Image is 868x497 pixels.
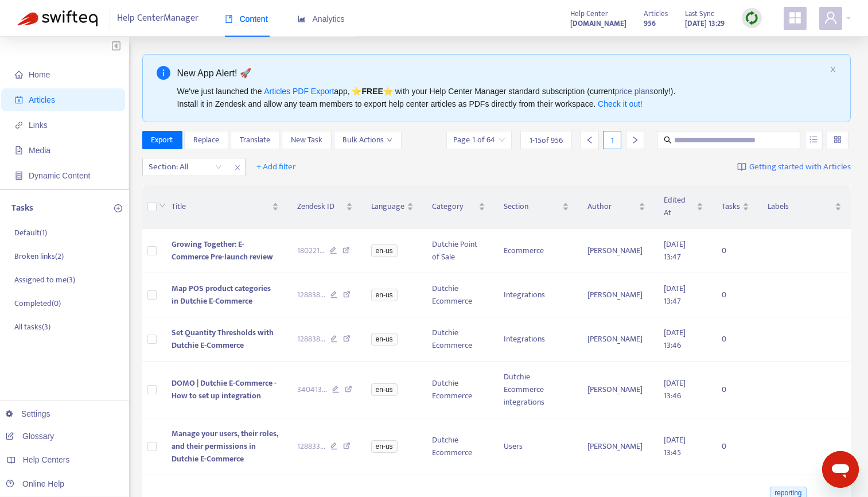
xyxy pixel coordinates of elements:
[713,185,758,229] th: Tasks
[371,244,398,257] span: en-us
[371,289,398,301] span: en-us
[343,134,392,146] span: Bulk Actions
[15,146,23,154] span: file-image
[737,158,851,176] a: Getting started with Articles
[225,15,233,23] span: book
[15,172,23,180] span: container
[264,87,334,96] a: Articles PDF Export
[809,135,818,143] span: unordered-list
[664,238,686,263] span: [DATE] 13:47
[587,200,636,213] span: Author
[17,10,98,26] img: Swifteq
[578,229,655,273] td: [PERSON_NAME]
[23,455,70,464] span: Help Centers
[177,85,826,110] div: We've just launched the app, ⭐ ⭐️ with your Help Center Manager standard subscription (current on...
[29,70,50,79] span: Home
[387,137,392,143] span: down
[530,134,563,146] span: 1 - 15 of 956
[722,200,740,213] span: Tasks
[504,200,560,213] span: Section
[172,282,271,308] span: Map POS product categories in Dutchie E-Commerce
[586,136,594,144] span: left
[334,131,402,149] button: Bulk Actionsdown
[495,362,579,418] td: Dutchie Ecommerce integrations
[29,171,90,180] span: Dynamic Content
[142,131,182,149] button: Export
[570,17,626,30] a: [DOMAIN_NAME]
[758,185,851,229] th: Labels
[603,131,621,149] div: 1
[298,14,345,24] span: Analytics
[282,131,332,149] button: New Task
[14,321,50,333] p: All tasks ( 3 )
[664,136,672,144] span: search
[172,427,278,465] span: Manage your users, their roles, and their permissions in Dutchie E-Commerce
[578,273,655,317] td: [PERSON_NAME]
[157,66,170,80] span: info-circle
[248,158,305,176] button: + Add filter
[29,95,55,104] span: Articles
[14,274,75,286] p: Assigned to me ( 3 )
[495,273,579,317] td: Integrations
[805,131,823,149] button: unordered-list
[713,273,758,317] td: 0
[578,317,655,362] td: [PERSON_NAME]
[578,362,655,418] td: [PERSON_NAME]
[830,66,836,73] button: close
[713,362,758,418] td: 0
[495,229,579,273] td: Ecommerce
[685,17,725,30] strong: [DATE] 13:29
[432,200,476,213] span: Category
[745,11,759,25] img: sync.dc5367851b00ba804db3.png
[114,204,122,212] span: plus-circle
[423,229,495,273] td: Dutchie Point of Sale
[495,185,579,229] th: Section
[371,200,404,213] span: Language
[749,161,851,174] span: Getting started with Articles
[713,418,758,475] td: 0
[713,229,758,273] td: 0
[578,418,655,475] td: [PERSON_NAME]
[615,87,654,96] a: price plans
[151,134,173,146] span: Export
[297,200,344,213] span: Zendesk ID
[257,160,297,174] span: + Add filter
[6,432,54,441] a: Glossary
[288,185,362,229] th: Zendesk ID
[297,244,325,257] span: 180221 ...
[6,409,50,418] a: Settings
[664,433,686,459] span: [DATE] 13:45
[298,15,306,23] span: area-chart
[685,7,714,20] span: Last Sync
[291,134,322,146] span: New Task
[824,11,838,25] span: user
[713,317,758,362] td: 0
[184,131,228,149] button: Replace
[495,418,579,475] td: Users
[423,418,495,475] td: Dutchie Ecommerce
[15,96,23,104] span: account-book
[29,146,50,155] span: Media
[371,333,398,345] span: en-us
[655,185,713,229] th: Edited At
[240,134,270,146] span: Translate
[15,71,23,79] span: home
[11,201,33,215] p: Tasks
[193,134,219,146] span: Replace
[172,200,270,213] span: Title
[371,383,398,396] span: en-us
[14,250,64,262] p: Broken links ( 2 )
[159,202,166,209] span: down
[230,161,245,174] span: close
[162,185,288,229] th: Title
[362,185,423,229] th: Language
[29,121,48,130] span: Links
[225,14,268,24] span: Content
[495,317,579,362] td: Integrations
[644,17,656,30] strong: 956
[118,7,199,29] span: Help Center Manager
[297,383,327,396] span: 340413 ...
[570,7,608,20] span: Help Center
[423,185,495,229] th: Category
